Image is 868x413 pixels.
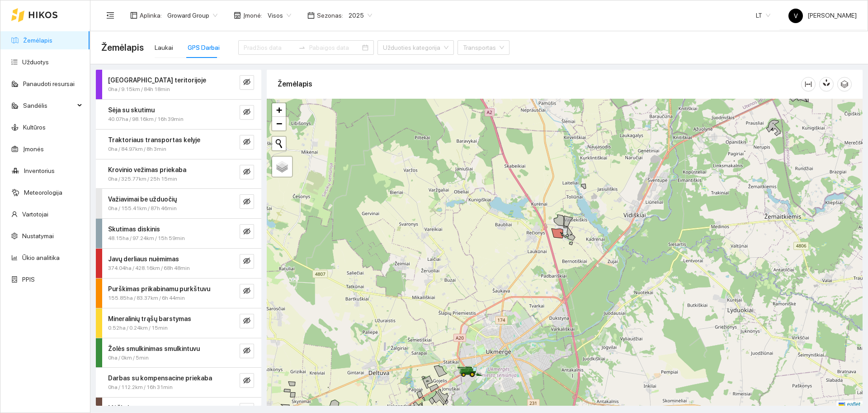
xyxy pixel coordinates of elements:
span: calendar [307,12,315,19]
span: 0ha / 112.2km / 16h 31min [108,383,173,392]
div: Mineralinių trąšų barstymas0.52ha / 0.24km / 15mineye-invisible [96,308,261,338]
span: eye-invisible [243,228,250,236]
a: Vartotojai [22,211,48,218]
strong: Purškimas prikabinamu purkštuvu [108,285,210,293]
div: Žolės smulkinimas smulkintuvu0ha / 0km / 5mineye-invisible [96,338,261,368]
span: eye-invisible [243,317,250,326]
strong: Sėja su skutimu [108,106,155,114]
span: Sezonas : [317,10,343,20]
div: Sėja su skutimu40.07ha / 98.16km / 16h 39mineye-invisible [96,100,261,129]
span: 155.85ha / 83.37km / 6h 44min [108,294,185,303]
a: Meteorologija [24,189,62,196]
div: Skutimas diskinis48.15ha / 97.24km / 15h 59mineye-invisible [96,219,261,248]
a: Įmonės [23,145,44,153]
button: eye-invisible [240,165,254,179]
button: eye-invisible [240,135,254,149]
a: Kultūros [23,124,46,131]
span: 0ha / 84.97km / 8h 3min [108,145,166,154]
a: Ūkio analitika [22,254,60,261]
span: 0ha / 325.77km / 25h 15min [108,175,177,183]
button: eye-invisible [240,224,254,239]
span: menu-fold [106,11,114,19]
div: GPS Darbai [188,43,220,53]
button: eye-invisible [240,373,254,388]
a: Zoom in [272,103,286,117]
span: Aplinka : [140,10,162,20]
strong: Važiavimai be užduočių [108,196,177,203]
span: 374.04ha / 428.16km / 68h 48min [108,264,190,273]
div: Darbas su kompensacine priekaba0ha / 112.2km / 16h 31mineye-invisible [96,368,261,397]
div: Traktoriaus transportas kelyje0ha / 84.97km / 8h 3mineye-invisible [96,130,261,159]
span: Groward Group [167,9,217,22]
a: Nustatymai [22,232,54,240]
strong: Žolės smulkinimas smulkintuvu [108,345,200,352]
span: + [276,104,282,115]
button: Initiate a new search [272,137,286,150]
span: shop [234,12,241,19]
button: eye-invisible [240,314,254,328]
span: eye-invisible [243,168,250,177]
div: Važiavimai be užduočių0ha / 155.41km / 87h 46mineye-invisible [96,189,261,218]
div: [GEOGRAPHIC_DATA] teritorijoje0ha / 9.15km / 84h 18mineye-invisible [96,70,261,99]
span: 0ha / 9.15km / 84h 18min [108,85,170,94]
button: eye-invisible [240,194,254,209]
span: 0.52ha / 0.24km / 15min [108,324,168,332]
span: layout [130,12,137,19]
a: Leaflet [839,401,860,408]
strong: Skutimas diskinis [108,226,160,233]
div: Javų derliaus nuėmimas374.04ha / 428.16km / 68h 48mineye-invisible [96,249,261,278]
strong: Javų derliaus nuėmimas [108,255,179,263]
a: Užduotys [22,58,49,66]
span: eye-invisible [243,287,250,296]
strong: Mineralinių trąšų barstymas [108,315,191,322]
a: Zoom out [272,117,286,130]
span: eye-invisible [243,347,250,355]
span: eye-invisible [243,138,250,147]
span: eye-invisible [243,78,250,87]
button: eye-invisible [240,105,254,120]
strong: Krovinio vežimas priekaba [108,166,186,173]
span: Sandėlis [23,96,75,115]
span: to [298,44,306,51]
span: LT [756,9,770,22]
div: Purškimas prikabinamu purkštuvu155.85ha / 83.37km / 6h 44mineye-invisible [96,279,261,308]
span: − [276,118,282,129]
a: Žemėlapis [23,37,52,44]
input: Pradžios data [244,43,295,53]
span: Įmonė : [243,10,262,20]
span: eye-invisible [243,198,250,206]
span: 48.15ha / 97.24km / 15h 59min [108,234,185,243]
span: eye-invisible [243,377,250,385]
input: Pabaigos data [309,43,360,53]
button: menu-fold [101,6,119,24]
strong: [GEOGRAPHIC_DATA] teritorijoje [108,77,206,84]
span: swap-right [298,44,306,51]
a: Inventorius [24,167,55,174]
span: column-width [802,81,815,88]
span: V [794,9,798,23]
a: Panaudoti resursai [23,80,75,87]
strong: Traktoriaus transportas kelyje [108,136,200,144]
button: eye-invisible [240,75,254,90]
div: Krovinio vežimas priekaba0ha / 325.77km / 25h 15mineye-invisible [96,159,261,189]
button: column-width [801,77,816,91]
span: 0ha / 155.41km / 87h 46min [108,204,177,213]
span: 0ha / 0km / 5min [108,354,149,362]
span: Visos [268,9,291,22]
span: 40.07ha / 98.16km / 16h 39min [108,115,184,124]
span: 2025 [349,9,372,22]
strong: Mėšlo kratymas [108,404,156,412]
strong: Darbas su kompensacine priekaba [108,375,212,382]
a: PPIS [22,276,35,283]
button: eye-invisible [240,284,254,298]
span: [PERSON_NAME] [788,12,857,19]
div: Laukai [155,43,173,53]
span: Žemėlapis [101,40,144,55]
span: eye-invisible [243,257,250,266]
button: eye-invisible [240,254,254,269]
div: Žemėlapis [278,71,801,97]
button: eye-invisible [240,344,254,358]
a: Layers [272,157,292,177]
span: eye-invisible [243,108,250,117]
